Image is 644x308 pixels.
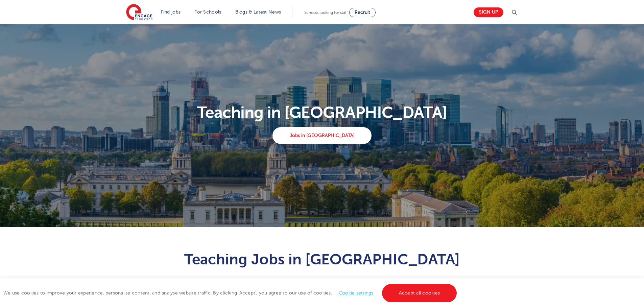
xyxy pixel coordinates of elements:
[126,4,152,21] img: Engage Education
[272,127,372,144] a: Jobs in [GEOGRAPHIC_DATA]
[382,284,457,302] a: Accept all cookies
[474,7,503,17] a: Sign up
[161,9,181,15] a: Find jobs
[349,8,376,17] a: Recruit
[339,290,374,295] a: Cookie settings
[184,251,460,268] span: Teaching Jobs in [GEOGRAPHIC_DATA]
[235,9,281,15] a: Blogs & Latest News
[304,10,348,15] span: Schools looking for staff
[194,9,221,15] a: For Schools
[355,10,370,15] span: Recruit
[122,104,522,121] p: Teaching in [GEOGRAPHIC_DATA]
[3,290,458,295] span: We use cookies to improve your experience, personalise content, and analyse website traffic. By c...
